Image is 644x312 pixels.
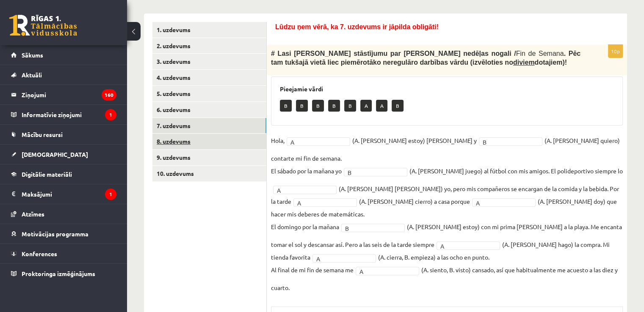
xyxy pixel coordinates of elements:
[376,100,387,112] p: A
[22,51,43,59] span: Sākums
[152,38,266,54] a: 2. uzdevums
[392,100,404,112] p: B
[11,125,116,144] a: Mācību resursi
[287,137,350,146] a: A
[102,89,116,101] i: 160
[472,198,536,207] a: A
[312,254,376,263] a: A
[152,22,266,38] a: 1. uzdevums
[11,244,116,263] a: Konferences
[344,168,407,176] a: B
[479,137,542,146] a: B
[271,263,354,276] p: Al final de mi fin de semana me
[293,198,357,207] a: A
[356,267,419,275] a: A
[271,134,623,294] fieldset: (A. [PERSON_NAME] estoy) [PERSON_NAME] y (A. [PERSON_NAME] quiero) contarte mi fin de semana. (A....
[271,220,339,233] p: El domingo por la mañana
[359,267,408,276] span: A
[297,199,345,207] span: A
[22,85,116,104] legend: Ziņojumi
[22,151,88,158] span: [DEMOGRAPHIC_DATA]
[312,100,324,112] p: B
[11,145,116,164] a: [DEMOGRAPHIC_DATA]
[152,70,266,85] a: 4. uzdevums
[22,230,88,238] span: Motivācijas programma
[348,168,396,177] span: B
[608,44,623,58] p: 10p
[296,100,308,112] p: B
[516,50,564,57] span: Fin de Semana
[152,150,266,165] a: 9. uzdevums
[152,102,266,118] a: 6. uzdevums
[440,242,489,250] span: A
[280,85,614,93] h3: Pieejamie vārdi
[22,210,44,218] span: Atzīmes
[22,184,116,204] legend: Maksājumi
[437,241,500,250] a: A
[11,264,116,283] a: Proktoringa izmēģinājums
[152,118,266,134] a: 7. uzdevums
[152,54,266,69] a: 3. uzdevums
[275,23,439,30] span: Lūdzu ņem vērā, ka 7. uzdevums ir jāpilda obligāti!
[22,270,95,277] span: Proktoringa izmēģinājums
[277,186,325,194] span: A
[360,100,372,112] p: A
[271,50,580,66] span: . Pēc tam tukšajā vietā liec piemērotāko neregulāro darbības vārdu (izvēloties no dotajiem)!
[22,71,42,79] span: Aktuāli
[316,255,365,263] span: A
[11,45,116,65] a: Sākums
[290,138,339,146] span: A
[271,50,516,57] span: # Lasi [PERSON_NAME] stāstījumu par [PERSON_NAME] nedēļas nogali /
[513,59,535,66] u: diviem
[11,65,116,85] a: Aktuāli
[483,138,531,146] span: B
[22,170,72,178] span: Digitālie materiāli
[11,184,116,204] a: Maksājumi1
[22,131,63,138] span: Mācību resursi
[11,224,116,244] a: Motivācijas programma
[271,134,285,147] p: Hola,
[476,199,524,207] span: A
[22,250,57,257] span: Konferences
[11,164,116,184] a: Digitālie materiāli
[105,189,116,200] i: 1
[273,186,337,194] a: A
[344,100,356,112] p: B
[11,105,116,124] a: Informatīvie ziņojumi1
[22,105,116,124] legend: Informatīvie ziņojumi
[105,109,116,120] i: 1
[280,100,292,112] p: B
[341,224,405,232] a: B
[345,224,393,233] span: B
[271,164,342,177] p: El sábado por la mañana yo
[11,85,116,104] a: Ziņojumi160
[152,86,266,101] a: 5. uzdevums
[328,100,340,112] p: B
[11,204,116,224] a: Atzīmes
[152,166,266,181] a: 10. uzdevums
[9,15,77,36] a: Rīgas 1. Tālmācības vidusskola
[152,134,266,149] a: 8. uzdevums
